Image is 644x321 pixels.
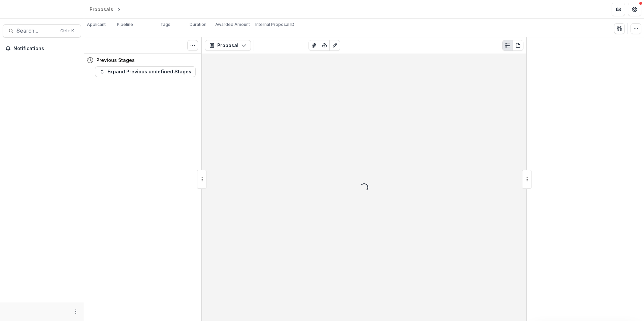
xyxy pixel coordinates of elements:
button: Proposal [205,40,251,51]
span: Notifications [13,46,78,51]
button: Partners [612,3,625,16]
p: Internal Proposal ID [255,22,294,28]
button: View Attached Files [309,40,319,51]
div: Proposals [90,6,113,13]
p: Pipeline [117,22,133,28]
button: More [72,308,80,316]
button: Notifications [3,43,81,54]
p: Awarded Amount [215,22,250,28]
button: Plaintext view [502,40,513,51]
button: Search... [3,24,81,38]
p: Tags [160,22,170,28]
h4: Previous Stages [96,57,135,64]
button: Edit as form [329,40,340,51]
p: Applicant [87,22,106,28]
button: Get Help [628,3,641,16]
span: Search... [17,28,56,34]
nav: breadcrumb [87,4,151,14]
p: Duration [190,22,206,28]
div: Ctrl + K [59,27,75,35]
button: Expand Previous undefined Stages [95,66,196,77]
button: PDF view [513,40,523,51]
button: Toggle View Cancelled Tasks [187,40,198,51]
a: Proposals [87,4,116,14]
